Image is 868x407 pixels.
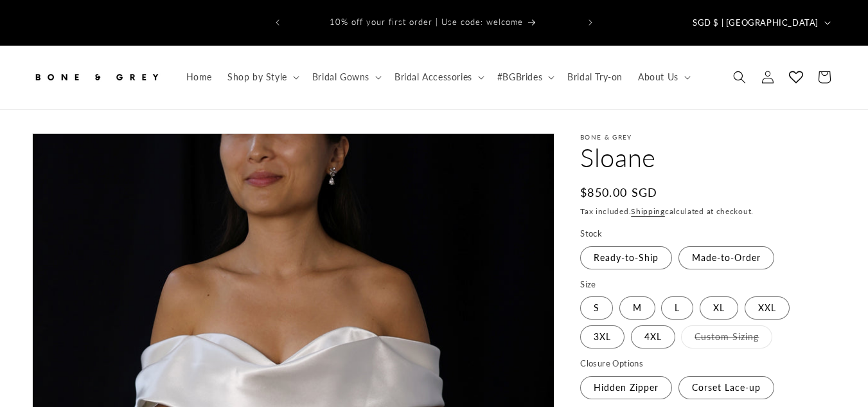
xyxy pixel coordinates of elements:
button: Previous announcement [263,10,292,35]
label: XXL [745,296,790,320]
span: $850.00 SGD [580,184,657,201]
img: Bone and Grey Bridal [32,63,161,91]
label: L [661,296,693,320]
span: 10% off your first order | Use code: welcome [330,17,523,27]
summary: Shop by Style [220,64,305,91]
label: Hidden Zipper [580,376,672,399]
label: Ready-to-Ship [580,246,672,269]
summary: Bridal Gowns [305,64,387,91]
summary: About Us [630,64,696,91]
span: Home [186,71,212,83]
span: Bridal Gowns [312,71,369,83]
legend: Size [580,278,598,291]
a: Home [179,64,220,91]
h1: Sloane [580,141,836,174]
span: Bridal Try-on [567,71,623,83]
a: Bone and Grey Bridal [28,59,166,96]
label: 4XL [631,325,675,348]
summary: #BGBrides [490,64,560,91]
summary: Bridal Accessories [387,64,490,91]
span: SGD $ | [GEOGRAPHIC_DATA] [693,17,819,30]
span: About Us [638,71,678,83]
label: Made-to-Order [678,246,774,269]
label: XL [700,296,738,320]
label: M [619,296,655,320]
button: Next announcement [576,10,605,35]
span: Bridal Accessories [394,71,472,83]
label: 3XL [580,325,624,348]
a: Shipping [631,206,665,216]
button: SGD $ | [GEOGRAPHIC_DATA] [685,10,836,35]
p: Bone & Grey [580,133,836,141]
label: Corset Lace-up [678,376,774,399]
span: #BGBrides [497,71,542,83]
span: Shop by Style [227,71,287,83]
legend: Closure Options [580,357,644,370]
legend: Stock [580,228,603,240]
label: Custom Sizing [681,325,772,348]
a: Bridal Try-on [560,64,630,91]
div: Tax included. calculated at checkout. [580,205,836,218]
label: S [580,296,613,320]
summary: Search [725,63,754,91]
